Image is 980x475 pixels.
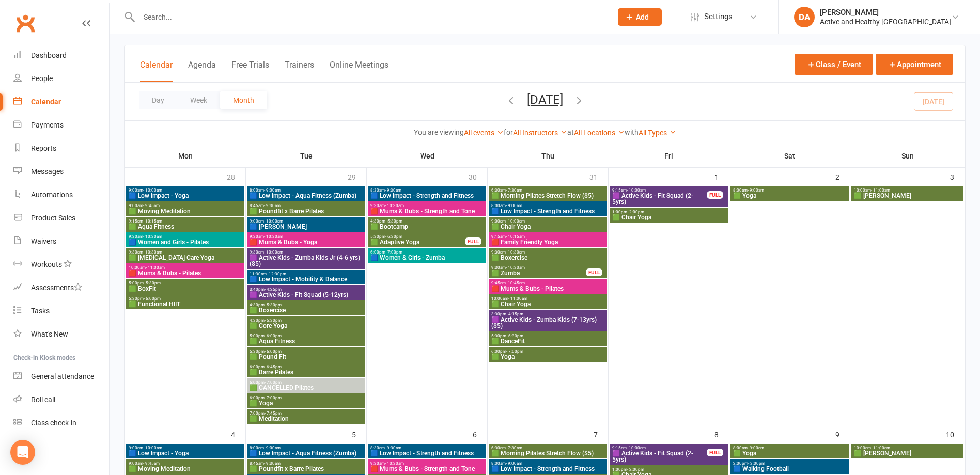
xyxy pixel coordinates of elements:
[853,193,961,199] span: 🟩 [PERSON_NAME]
[13,230,109,253] a: Waivers
[707,449,723,456] div: FULL
[385,188,401,193] span: - 9:30am
[491,296,605,301] span: 10:00am
[231,60,269,82] button: Free Trials
[31,121,64,129] div: Payments
[714,425,729,442] div: 8
[264,203,281,208] span: - 9:30am
[31,237,56,245] div: Waivers
[128,446,242,450] span: 9:00am
[249,450,363,456] span: 🟦 Low Impact - Aqua Fitness (Zumba)
[249,224,363,230] span: 🟦 [PERSON_NAME]
[491,450,605,456] span: 🟩 Morning Pilates Stretch Flow ($5)
[820,17,951,26] div: Active and Healthy [GEOGRAPHIC_DATA]
[491,239,605,245] span: 🟥 Family Friendly Yoga
[491,349,605,354] span: 6:00pm
[574,129,625,137] a: All Locations
[385,234,402,239] span: - 6:30pm
[370,446,484,450] span: 8:30am
[612,450,707,463] span: 🟪 Active Kids - Fit Squad (2-5yrs)
[491,219,605,224] span: 9:00am
[853,446,961,450] span: 10:00am
[13,388,109,411] a: Roll call
[367,145,488,167] th: Wed
[13,90,109,114] a: Calendar
[491,446,605,450] span: 6:30am
[249,234,363,239] span: 9:30am
[871,446,890,450] span: - 11:00am
[748,461,765,466] span: - 3:00pm
[249,385,363,391] span: 🟩 CANCELLED Pilates
[473,425,487,442] div: 6
[139,91,177,109] button: Day
[249,208,363,214] span: 🟩 Poundfit x Barre Pilates
[249,255,363,267] span: 🟪 Active Kids - Zumba Kids Jr (4-6 yrs) ($5)
[31,191,73,199] div: Automations
[128,234,242,239] span: 9:30am
[414,128,464,136] strong: You are viewing
[850,145,965,167] th: Sun
[469,168,487,185] div: 30
[491,265,586,270] span: 9:30am
[146,265,165,270] span: - 11:00am
[491,224,605,230] span: 🟩 Chair Yoga
[612,210,726,214] span: 1:00pm
[31,74,53,83] div: People
[506,219,525,224] span: - 10:00am
[612,188,707,193] span: 9:15am
[265,380,282,385] span: - 7:00pm
[491,203,605,208] span: 8:00am
[249,250,363,255] span: 9:30am
[231,425,245,442] div: 4
[10,440,35,465] div: Open Intercom Messenger
[177,91,220,109] button: Week
[12,10,38,36] a: Clubworx
[249,411,363,416] span: 7:00pm
[508,296,527,301] span: - 11:00am
[128,301,242,307] span: 🟩 Functional HIIT
[31,214,75,222] div: Product Sales
[249,466,363,472] span: 🟩 Poundfit x Barre Pilates
[506,334,523,338] span: - 6:30pm
[128,219,242,224] span: 9:15am
[733,193,847,199] span: 🟩 Yoga
[612,467,726,472] span: 1:00pm
[249,354,363,360] span: 🟩 Pound Fit
[491,354,605,360] span: 🟩 Yoga
[249,416,363,422] span: 🟩 Meditation
[491,188,605,193] span: 6:30am
[264,461,281,466] span: - 9:30am
[733,188,847,193] span: 8:00am
[627,188,646,193] span: - 10:00am
[128,270,242,276] span: 🟥 Mums & Bubs - Pilates
[385,203,404,208] span: - 10:30am
[465,237,481,245] div: FULL
[249,349,363,354] span: 5:30pm
[188,60,216,82] button: Agenda
[13,299,109,323] a: Tasks
[13,323,109,346] a: What's New
[31,167,64,176] div: Messages
[491,234,605,239] span: 9:15am
[506,281,525,286] span: - 10:45am
[491,270,586,276] span: 🟩 Zumba
[143,446,162,450] span: - 10:00am
[143,219,162,224] span: - 10:15am
[729,145,850,167] th: Sat
[835,168,850,185] div: 2
[249,338,363,344] span: 🟩 Aqua Fitness
[733,450,847,456] span: 🟩 Yoga
[506,312,523,316] span: - 4:15pm
[504,128,513,136] strong: for
[527,92,563,107] button: [DATE]
[31,283,82,292] div: Assessments
[385,219,402,224] span: - 5:30pm
[249,193,363,199] span: 🟦 Low Impact - Aqua Fitness (Zumba)
[491,255,605,261] span: 🟩 Boxercise
[144,296,161,301] span: - 6:00pm
[370,250,484,255] span: 6:00pm
[330,60,388,82] button: Online Meetings
[143,250,162,255] span: - 10:30am
[265,303,282,307] span: - 5:30pm
[13,67,109,90] a: People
